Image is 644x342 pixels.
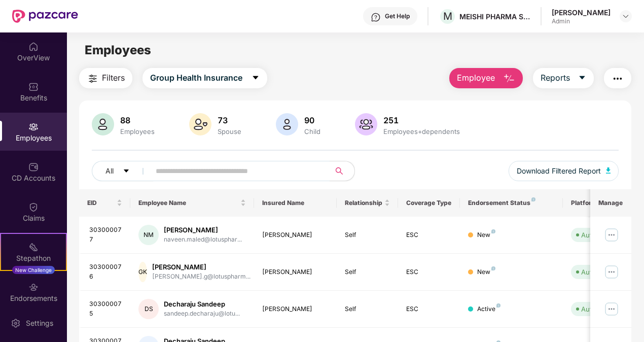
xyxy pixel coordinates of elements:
[457,72,495,84] span: Employee
[406,230,452,240] div: ESC
[262,267,329,277] div: [PERSON_NAME]
[581,230,622,240] div: Auto Verified
[541,72,570,84] span: Reports
[345,267,390,277] div: Self
[345,230,390,240] div: Self
[622,12,630,20] img: svg+xml;base64,PHN2ZyBpZD0iRHJvcGRvd24tMzJ4MzIiIHhtbG5zPSJodHRwOi8vd3d3LnczLm9yZy8yMDAwL3N2ZyIgd2...
[262,304,329,314] div: [PERSON_NAME]
[330,167,349,175] span: search
[503,73,515,85] img: svg+xml;base64,PHN2ZyB4bWxucz0iaHR0cDovL3d3dy53My5vcmcvMjAwMC9zdmciIHhtbG5zOnhsaW5rPSJodHRwOi8vd3...
[89,262,123,282] div: 303000076
[87,73,99,85] img: svg+xml;base64,PHN2ZyB4bWxucz0iaHR0cDovL3d3dy53My5vcmcvMjAwMC9zdmciIHdpZHRoPSIyNCIgaGVpZ2h0PSIyNC...
[138,199,238,207] span: Employee Name
[1,253,66,263] div: Stepathon
[302,127,323,135] div: Child
[459,12,530,21] div: MEISHI PHARMA SERVICES PRIVATE LIMITED
[23,318,56,328] div: Settings
[150,72,242,84] span: Group Health Insurance
[28,282,39,292] img: svg+xml;base64,PHN2ZyBpZD0iRW5kb3JzZW1lbnRzIiB4bWxucz0iaHR0cDovL3d3dy53My5vcmcvMjAwMC9zdmciIHdpZH...
[398,189,460,217] th: Coverage Type
[571,199,627,207] div: Platform Status
[92,113,114,135] img: svg+xml;base64,PHN2ZyB4bWxucz0iaHR0cDovL3d3dy53My5vcmcvMjAwMC9zdmciIHhtbG5zOnhsaW5rPSJodHRwOi8vd3...
[337,189,399,217] th: Relationship
[581,267,622,277] div: Auto Verified
[123,167,130,176] span: caret-down
[371,12,381,22] img: svg+xml;base64,PHN2ZyBpZD0iSGVscC0zMngzMiIgeG1sbnM9Imh0dHA6Ly93d3cudzMub3JnLzIwMDAvc3ZnIiB3aWR0aD...
[552,8,611,17] div: [PERSON_NAME]
[152,272,251,282] div: [PERSON_NAME].g@lotuspharm...
[164,309,240,319] div: sandeep.decharaju@lotu...
[79,189,131,217] th: EID
[385,12,410,20] div: Get Help
[449,68,523,88] button: Employee
[533,68,594,88] button: Reportscaret-down
[509,161,619,181] button: Download Filtered Report
[89,225,123,245] div: 303000077
[477,304,500,314] div: Active
[138,225,159,245] div: NM
[28,242,39,252] img: svg+xml;base64,PHN2ZyB4bWxucz0iaHR0cDovL3d3dy53My5vcmcvMjAwMC9zdmciIHdpZHRoPSIyMSIgaGVpZ2h0PSIyMC...
[381,127,462,135] div: Employees+dependents
[164,299,240,309] div: Decharaju Sandeep
[477,230,495,240] div: New
[606,167,611,174] img: svg+xml;base64,PHN2ZyB4bWxucz0iaHR0cDovL3d3dy53My5vcmcvMjAwMC9zdmciIHhtbG5zOnhsaW5rPSJodHRwOi8vd3...
[28,202,39,212] img: svg+xml;base64,PHN2ZyBpZD0iQ2xhaW0iIHhtbG5zPSJodHRwOi8vd3d3LnczLm9yZy8yMDAwL3N2ZyIgd2lkdGg9IjIwIi...
[276,113,298,135] img: svg+xml;base64,PHN2ZyB4bWxucz0iaHR0cDovL3d3dy53My5vcmcvMjAwMC9zdmciIHhtbG5zOnhsaW5rPSJodHRwOi8vd3...
[28,162,39,172] img: svg+xml;base64,PHN2ZyBpZD0iQ0RfQWNjb3VudHMiIGRhdGEtbmFtZT0iQ0QgQWNjb3VudHMiIHhtbG5zPSJodHRwOi8vd3...
[406,304,452,314] div: ESC
[85,43,151,57] span: Employees
[552,17,611,25] div: Admin
[330,161,355,181] button: search
[302,115,323,125] div: 90
[164,235,242,245] div: naveen.maled@lotusphar...
[102,72,125,84] span: Filters
[142,68,267,88] button: Group Health Insurancecaret-down
[138,299,159,319] div: DS
[612,73,624,85] img: svg+xml;base64,PHN2ZyB4bWxucz0iaHR0cDovL3d3dy53My5vcmcvMjAwMC9zdmciIHdpZHRoPSIyNCIgaGVpZ2h0PSIyNC...
[468,199,555,207] div: Endorsement Status
[491,266,495,270] img: svg+xml;base64,PHN2ZyB4bWxucz0iaHR0cDovL3d3dy53My5vcmcvMjAwMC9zdmciIHdpZHRoPSI4IiBoZWlnaHQ9IjgiIH...
[603,227,620,243] img: manageButton
[262,230,329,240] div: [PERSON_NAME]
[581,304,622,314] div: Auto Verified
[496,303,500,307] img: svg+xml;base64,PHN2ZyB4bWxucz0iaHR0cDovL3d3dy53My5vcmcvMjAwMC9zdmciIHdpZHRoPSI4IiBoZWlnaHQ9IjgiIH...
[130,189,254,217] th: Employee Name
[152,262,251,272] div: [PERSON_NAME]
[105,165,114,177] span: All
[216,127,243,135] div: Spouse
[254,189,337,217] th: Insured Name
[345,199,383,207] span: Relationship
[11,318,21,328] img: svg+xml;base64,PHN2ZyBpZD0iU2V0dGluZy0yMHgyMCIgeG1sbnM9Imh0dHA6Ly93d3cudzMub3JnLzIwMDAvc3ZnIiB3aW...
[87,199,115,207] span: EID
[92,161,154,181] button: Allcaret-down
[381,115,462,125] div: 251
[477,267,495,277] div: New
[531,197,535,201] img: svg+xml;base64,PHN2ZyB4bWxucz0iaHR0cDovL3d3dy53My5vcmcvMjAwMC9zdmciIHdpZHRoPSI4IiBoZWlnaHQ9IjgiIH...
[118,127,157,135] div: Employees
[590,189,631,217] th: Manage
[345,304,390,314] div: Self
[443,10,452,22] span: M
[355,113,377,135] img: svg+xml;base64,PHN2ZyB4bWxucz0iaHR0cDovL3d3dy53My5vcmcvMjAwMC9zdmciIHhtbG5zOnhsaW5rPSJodHRwOi8vd3...
[603,301,620,317] img: manageButton
[138,262,147,282] div: GK
[164,225,242,235] div: [PERSON_NAME]
[79,68,132,88] button: Filters
[28,122,39,132] img: svg+xml;base64,PHN2ZyBpZD0iRW1wbG95ZWVzIiB4bWxucz0iaHR0cDovL3d3dy53My5vcmcvMjAwMC9zdmciIHdpZHRoPS...
[491,229,495,233] img: svg+xml;base64,PHN2ZyB4bWxucz0iaHR0cDovL3d3dy53My5vcmcvMjAwMC9zdmciIHdpZHRoPSI4IiBoZWlnaHQ9IjgiIH...
[12,10,78,23] img: New Pazcare Logo
[28,42,39,52] img: svg+xml;base64,PHN2ZyBpZD0iSG9tZSIgeG1sbnM9Imh0dHA6Ly93d3cudzMub3JnLzIwMDAvc3ZnIiB3aWR0aD0iMjAiIG...
[603,264,620,280] img: manageButton
[12,266,55,274] div: New Challenge
[252,74,260,83] span: caret-down
[189,113,211,135] img: svg+xml;base64,PHN2ZyB4bWxucz0iaHR0cDovL3d3dy53My5vcmcvMjAwMC9zdmciIHhtbG5zOnhsaW5rPSJodHRwOi8vd3...
[118,115,157,125] div: 88
[406,267,452,277] div: ESC
[517,165,601,177] span: Download Filtered Report
[578,74,586,83] span: caret-down
[89,299,123,319] div: 303000075
[216,115,243,125] div: 73
[28,82,39,92] img: svg+xml;base64,PHN2ZyBpZD0iQmVuZWZpdHMiIHhtbG5zPSJodHRwOi8vd3d3LnczLm9yZy8yMDAwL3N2ZyIgd2lkdGg9Ij...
